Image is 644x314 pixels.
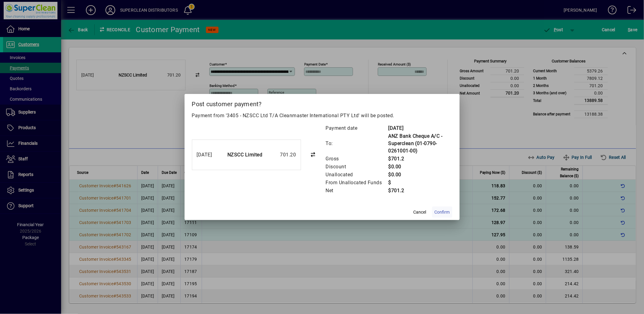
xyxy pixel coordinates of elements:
[388,132,452,155] td: ANZ Bank Cheque A/C - Superclean (01-0790-0261001-00)
[388,163,452,171] td: $0.00
[388,187,452,195] td: $701.2
[326,187,388,195] td: Net
[388,155,452,163] td: $701.2
[266,151,296,159] div: 701.20
[410,207,430,218] button: Cancel
[185,94,460,112] h2: Post customer payment?
[326,155,388,163] td: Gross
[388,171,452,179] td: $0.00
[227,152,263,158] strong: NZSCC Limited
[326,124,388,132] td: Payment date
[326,171,388,179] td: Unallocated
[388,179,452,187] td: $
[192,112,452,119] p: Payment from '3405 - NZSCC Ltd T/A Cleanmaster International PTY Ltd' will be posted.
[432,207,452,218] button: Confirm
[326,163,388,171] td: Discount
[388,124,452,132] td: [DATE]
[326,132,388,155] td: To:
[435,209,450,215] span: Confirm
[326,179,388,187] td: From Unallocated Funds
[414,209,426,215] span: Cancel
[197,151,221,159] div: [DATE]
